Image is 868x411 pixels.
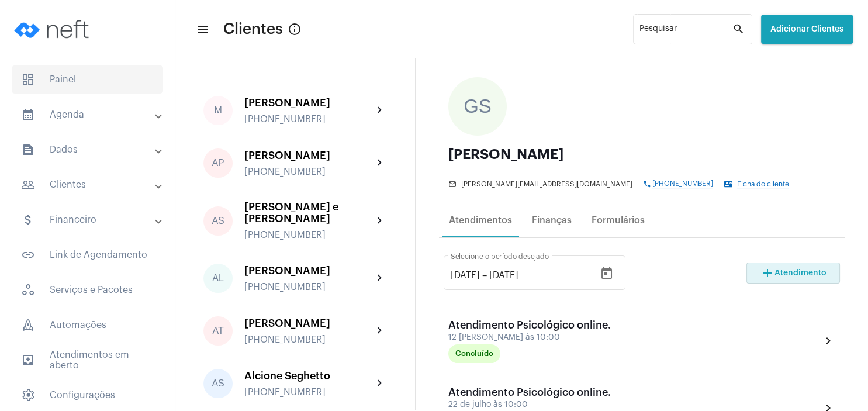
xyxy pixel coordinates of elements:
mat-chip: Concluído [448,344,500,363]
span: Painel [12,65,163,94]
div: Alcione Seghetto [244,370,373,382]
span: Link de Agendamento [12,241,163,269]
span: [PHONE_NUMBER] [652,180,713,188]
span: Ficha do cliente [737,181,789,188]
mat-icon: chevron_right [373,156,387,170]
span: Adicionar Clientes [770,25,843,33]
div: AS [203,206,233,236]
mat-icon: sidenav icon [21,108,35,122]
span: Automações [12,311,163,339]
div: 12 [PERSON_NAME] às 10:00 [448,333,611,342]
div: [PHONE_NUMBER] [244,334,373,345]
button: Adicionar Atendimento [746,263,840,284]
mat-icon: sidenav icon [21,143,35,157]
input: Data de início [451,270,480,281]
mat-icon: sidenav icon [21,248,35,262]
span: sidenav icon [21,72,35,87]
mat-expansion-panel-header: sidenav iconAgenda [7,101,175,129]
mat-icon: sidenav icon [21,178,35,192]
div: GS [448,77,507,136]
mat-expansion-panel-header: sidenav iconClientes [7,171,175,199]
mat-icon: chevron_right [373,103,387,118]
input: Data do fim [489,270,559,281]
div: [PHONE_NUMBER] [244,230,373,240]
span: sidenav icon [21,388,35,402]
div: Atendimento Psicológico online. [448,386,611,398]
button: Button that displays a tooltip when focused or hovered over [283,18,306,41]
button: Open calendar [595,262,618,285]
mat-icon: mail_outline [448,180,458,188]
input: Pesquisar [639,27,732,36]
mat-icon: sidenav icon [196,23,208,37]
div: [PHONE_NUMBER] [244,387,373,398]
span: Atendimento [774,269,826,277]
span: [PERSON_NAME][EMAIL_ADDRESS][DOMAIN_NAME] [461,181,632,188]
button: Adicionar Clientes [761,15,853,44]
div: [PERSON_NAME] [244,97,373,109]
div: [PHONE_NUMBER] [244,282,373,292]
div: [PHONE_NUMBER] [244,114,373,125]
span: sidenav icon [21,318,35,332]
span: Serviços e Pacotes [12,276,163,304]
div: AL [203,264,233,293]
div: [PERSON_NAME] [244,150,373,161]
div: [PERSON_NAME] [448,147,835,161]
span: Atendimentos em aberto [12,346,163,374]
mat-icon: sidenav icon [21,213,35,227]
mat-icon: sidenav icon [21,353,35,367]
div: [PERSON_NAME] e [PERSON_NAME] [244,201,373,225]
mat-icon: phone [643,180,652,188]
mat-icon: add [760,266,774,280]
span: – [482,270,487,281]
div: 22 de julho às 10:00 [448,400,611,409]
img: logo-neft-novo-2.png [9,6,97,53]
span: sidenav icon [21,283,35,297]
mat-panel-title: Agenda [21,108,156,122]
div: Finanças [532,215,572,226]
mat-panel-title: Dados [21,143,156,157]
div: Atendimento Psicológico online. [448,319,611,331]
mat-panel-title: Financeiro [21,213,156,227]
mat-icon: chevron_right [373,324,387,338]
mat-icon: contact_mail [724,180,734,188]
span: Configurações [12,381,163,409]
div: AT [203,316,233,346]
mat-panel-title: Clientes [21,178,156,192]
mat-expansion-panel-header: sidenav iconFinanceiro [7,206,175,234]
mat-expansion-panel-header: sidenav iconDados [7,136,175,164]
div: AP [203,148,233,178]
div: M [203,96,233,125]
mat-icon: chevron_right [373,214,387,228]
div: AS [203,369,233,398]
mat-icon: Button that displays a tooltip when focused or hovered over [288,22,302,36]
mat-icon: search [732,22,746,36]
mat-icon: chevron_right [821,334,835,348]
div: [PERSON_NAME] [244,317,373,329]
div: Formulários [592,215,645,226]
span: Clientes [223,20,283,39]
mat-icon: chevron_right [373,377,387,391]
div: Atendimentos [449,215,512,226]
div: [PERSON_NAME] [244,265,373,277]
div: [PHONE_NUMBER] [244,167,373,177]
mat-icon: chevron_right [373,271,387,285]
